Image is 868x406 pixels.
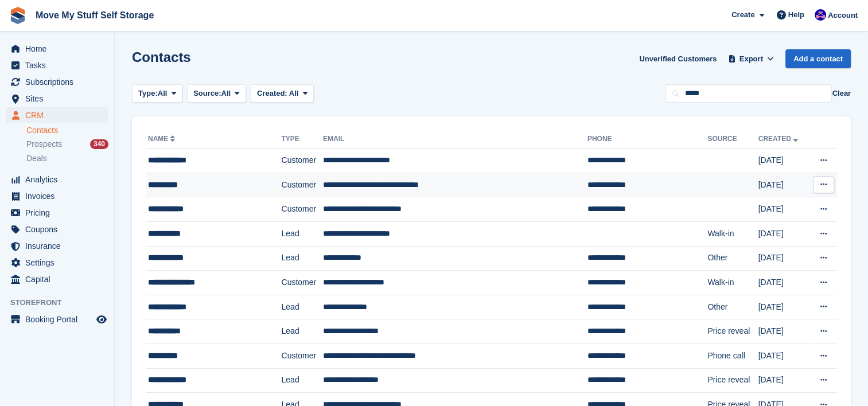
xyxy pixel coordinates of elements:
[25,221,94,237] span: Coupons
[758,197,808,222] td: [DATE]
[26,125,108,136] a: Contacts
[187,84,246,103] button: Source: All
[25,188,94,204] span: Invoices
[281,319,323,344] td: Lead
[281,368,323,393] td: Lead
[758,149,808,173] td: [DATE]
[158,88,168,99] span: All
[26,139,62,150] span: Prospects
[6,57,108,73] a: menu
[6,41,108,57] a: menu
[635,49,721,68] a: Unverified Customers
[31,6,158,25] a: Move My Stuff Self Storage
[25,41,94,57] span: Home
[707,271,758,295] td: Walk-in
[758,368,808,393] td: [DATE]
[6,74,108,90] a: menu
[25,107,94,123] span: CRM
[323,130,587,149] th: Email
[6,238,108,254] a: menu
[90,139,108,149] div: 340
[281,246,323,271] td: Lead
[758,295,808,319] td: [DATE]
[26,138,108,150] a: Prospects 340
[758,173,808,197] td: [DATE]
[25,57,94,73] span: Tasks
[25,271,94,287] span: Capital
[707,221,758,246] td: Walk-in
[707,130,758,149] th: Source
[707,368,758,393] td: Price reveal
[25,311,94,327] span: Booking Portal
[6,311,108,327] a: menu
[707,319,758,344] td: Price reveal
[6,255,108,271] a: menu
[707,295,758,319] td: Other
[132,84,182,103] button: Type: All
[6,171,108,188] a: menu
[281,130,323,149] th: Type
[281,197,323,222] td: Customer
[828,10,858,21] span: Account
[281,271,323,295] td: Customer
[25,238,94,254] span: Insurance
[132,49,191,65] h1: Contacts
[587,130,707,149] th: Phone
[25,205,94,221] span: Pricing
[193,88,221,99] span: Source:
[758,246,808,271] td: [DATE]
[6,271,108,287] a: menu
[26,153,108,165] a: Deals
[6,205,108,221] a: menu
[25,91,94,107] span: Sites
[758,319,808,344] td: [DATE]
[739,53,763,65] span: Export
[10,297,114,309] span: Storefront
[25,74,94,90] span: Subscriptions
[281,343,323,368] td: Customer
[758,343,808,368] td: [DATE]
[148,135,177,143] a: Name
[6,221,108,237] a: menu
[707,343,758,368] td: Phone call
[95,313,108,326] a: Preview store
[707,246,758,271] td: Other
[281,295,323,319] td: Lead
[758,271,808,295] td: [DATE]
[6,91,108,107] a: menu
[815,9,826,21] img: Jade Whetnall
[281,173,323,197] td: Customer
[138,88,158,99] span: Type:
[221,88,231,99] span: All
[832,88,851,99] button: Clear
[25,171,94,188] span: Analytics
[281,221,323,246] td: Lead
[251,84,314,103] button: Created: All
[6,188,108,204] a: menu
[726,49,776,68] button: Export
[26,153,47,164] span: Deals
[257,89,287,97] span: Created:
[788,9,804,21] span: Help
[25,255,94,271] span: Settings
[731,9,754,21] span: Create
[758,221,808,246] td: [DATE]
[9,7,26,24] img: stora-icon-8386f47178a22dfd0bd8f6a31ec36ba5ce8667c1dd55bd0f319d3a0aa187defe.svg
[289,89,299,97] span: All
[281,149,323,173] td: Customer
[6,107,108,123] a: menu
[758,135,800,143] a: Created
[785,49,851,68] a: Add a contact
